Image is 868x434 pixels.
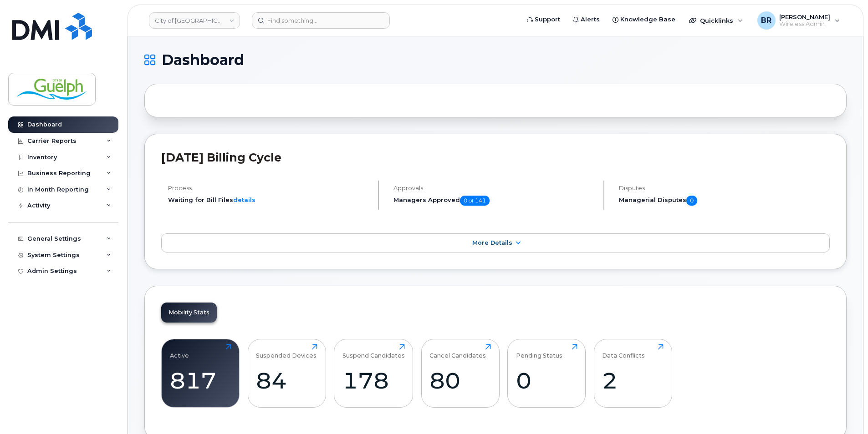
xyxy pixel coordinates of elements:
div: Data Conflicts [602,344,645,359]
div: Suspend Candidates [342,344,405,359]
div: 817 [170,367,231,394]
h4: Approvals [393,185,596,192]
a: Suspended Devices84 [256,344,317,402]
div: 178 [342,367,405,394]
li: Waiting for Bill Files [168,196,370,204]
div: 84 [256,367,317,394]
h5: Managers Approved [393,196,596,206]
div: 0 [516,367,577,394]
a: Pending Status0 [516,344,577,402]
a: Suspend Candidates178 [342,344,405,402]
a: Cancel Candidates80 [429,344,491,402]
h4: Disputes [619,185,830,192]
div: 80 [429,367,491,394]
div: Cancel Candidates [429,344,486,359]
h4: Process [168,185,370,192]
div: Pending Status [516,344,562,359]
a: details [233,196,255,203]
a: Data Conflicts2 [602,344,664,402]
div: 2 [602,367,664,394]
span: 0 [686,196,697,206]
span: Dashboard [162,53,244,67]
div: Active [170,344,189,359]
h5: Managerial Disputes [619,196,830,206]
div: Suspended Devices [256,344,317,359]
h2: [DATE] Billing Cycle [161,151,830,164]
a: Active817 [170,344,231,402]
span: More Details [472,239,512,246]
span: 0 of 141 [460,196,490,206]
